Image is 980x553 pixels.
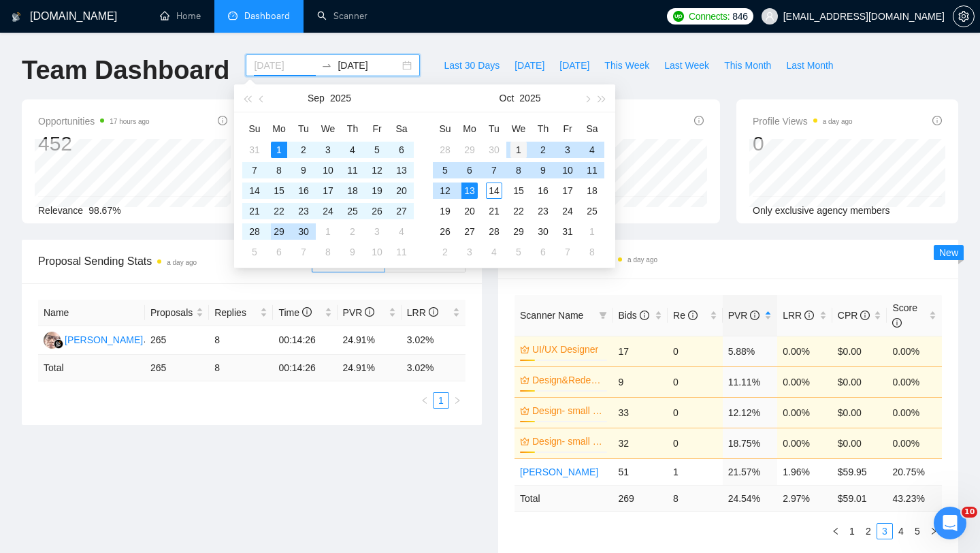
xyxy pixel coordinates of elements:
div: 7 [246,162,263,178]
div: 21 [246,203,263,219]
span: info-circle [218,116,227,125]
td: 2025-10-14 [482,180,506,201]
span: Only exclusive agency members [753,205,890,216]
button: Last Month [779,54,840,76]
td: 2025-10-06 [457,160,482,180]
button: [DATE] [552,54,597,76]
div: 2 [344,223,361,240]
span: 846 [732,9,747,24]
img: gigradar-bm.png [54,339,63,349]
span: info-circle [892,318,902,328]
div: 8 [271,162,287,178]
div: 30 [486,142,502,158]
td: 2025-10-01 [316,221,340,242]
div: 31 [559,223,576,240]
div: 28 [246,223,263,240]
td: 2025-11-04 [482,242,506,262]
td: 2025-09-26 [365,201,389,221]
td: 2025-10-23 [531,201,555,221]
span: left [421,396,429,405]
li: 1 [844,523,860,539]
td: 2025-09-10 [316,160,340,180]
div: 16 [295,183,312,199]
th: Su [433,118,457,140]
div: 6 [271,244,287,260]
td: 2025-10-29 [506,221,531,242]
div: 1 [584,223,600,240]
td: 2025-11-03 [457,242,482,262]
span: right [930,527,938,535]
div: 9 [535,162,551,178]
button: [DATE] [507,54,552,76]
div: 8 [510,162,527,178]
td: 2025-10-13 [457,180,482,201]
a: [PERSON_NAME] [520,467,598,477]
td: 2025-09-30 [482,140,506,160]
div: 2 [437,244,453,260]
td: 2025-09-25 [340,201,365,221]
div: 9 [344,244,361,260]
div: 10 [320,162,336,178]
td: 2025-10-18 [580,180,604,201]
span: Last Month [786,58,833,73]
span: Score [892,302,917,328]
div: 22 [510,203,527,219]
th: Tu [482,118,506,140]
span: Bids [618,310,649,321]
div: 27 [393,203,410,219]
div: 10 [559,162,576,178]
div: 11 [584,162,600,178]
div: 4 [393,223,410,240]
span: Relevance [38,205,83,216]
input: End date [338,58,399,73]
div: 10 [369,244,385,260]
div: 29 [461,142,478,158]
span: PVR [728,310,760,321]
span: info-circle [688,311,698,320]
div: 1 [510,142,527,158]
iframe: Intercom live chat [934,507,966,539]
div: 16 [535,183,551,199]
span: CPR [838,310,870,321]
td: 2025-09-29 [267,221,291,242]
div: 3 [461,244,478,260]
button: Last 30 Days [436,54,507,76]
div: 1 [320,223,336,240]
span: Replies [214,305,257,320]
a: Design- small business (NA)(15$) [532,434,604,449]
td: 2025-10-08 [316,242,340,262]
div: 5 [437,162,453,178]
td: 2025-09-16 [291,180,316,201]
th: Fr [365,118,389,140]
td: 2025-09-08 [267,160,291,180]
th: Su [242,118,267,140]
td: 2025-09-21 [242,201,267,221]
div: 2 [295,142,312,158]
a: 2 [861,524,876,539]
span: Proposals [150,305,193,320]
td: 3.02% [402,326,465,355]
span: 98.67% [88,205,120,216]
button: This Week [597,54,657,76]
div: 3 [320,142,336,158]
td: 265 [145,326,209,355]
button: Oct [500,84,514,112]
div: 24 [320,203,336,219]
span: Profile Views [753,113,853,129]
button: This Month [717,54,779,76]
td: 2025-10-24 [555,201,580,221]
td: 2025-10-07 [291,242,316,262]
div: 18 [344,183,361,199]
td: 2025-10-28 [482,221,506,242]
a: 1 [845,524,860,539]
div: 20 [461,203,478,219]
li: 2 [860,523,877,539]
button: left [828,523,844,539]
td: 2025-10-11 [580,160,604,180]
div: 7 [295,244,312,260]
span: 10 [962,507,977,518]
td: 2025-09-19 [365,180,389,201]
span: filter [599,311,607,319]
td: 2025-11-07 [555,242,580,262]
span: filter [596,305,610,326]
